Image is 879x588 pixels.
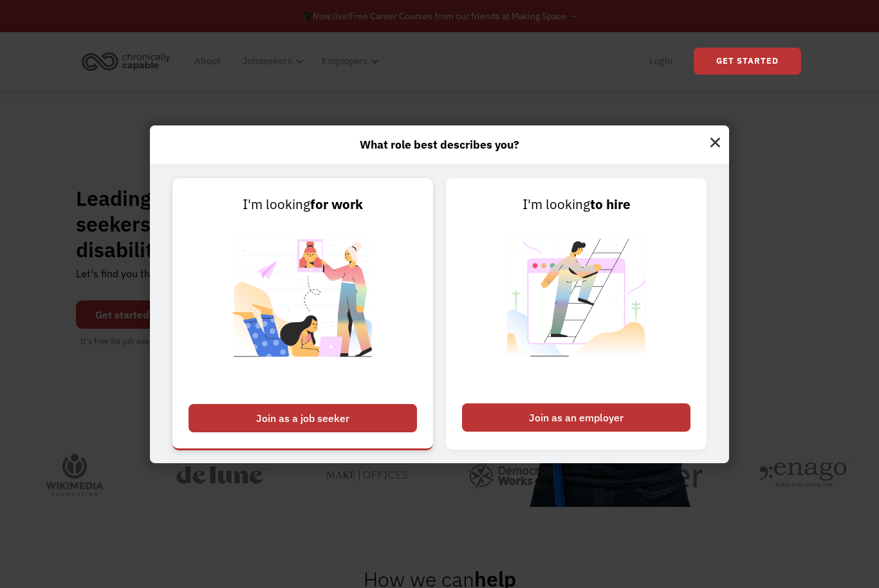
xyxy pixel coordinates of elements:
[360,137,519,152] strong: What role best describes you?
[189,404,417,432] div: Join as a job seeker
[462,194,690,215] div: I'm looking
[590,196,631,213] strong: to hire
[78,47,180,75] a: home
[322,53,367,69] div: Employers
[243,53,292,69] div: Jobseekers
[223,215,383,397] img: Chronically Capable Personalized Job Matching
[694,48,801,75] a: Get Started
[187,41,228,82] a: About
[172,178,433,450] a: I'm lookingfor workJoin as a job seeker
[310,196,363,213] strong: for work
[314,41,383,82] div: Employers
[78,47,174,75] img: Chronically Capable logo
[446,178,707,450] a: I'm lookingto hireJoin as an employer
[642,41,681,82] a: Login
[235,41,308,82] div: Jobseekers
[189,194,417,215] div: I'm looking
[462,403,690,432] div: Join as an employer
